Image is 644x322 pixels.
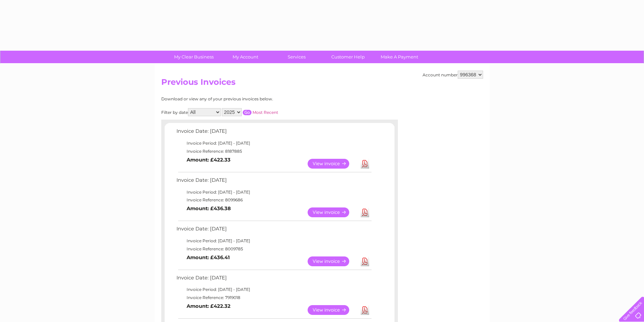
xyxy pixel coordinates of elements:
[361,159,369,169] a: Download
[175,127,373,139] td: Invoice Date: [DATE]
[175,139,373,147] td: Invoice Period: [DATE] - [DATE]
[175,237,373,245] td: Invoice Period: [DATE] - [DATE]
[187,157,231,163] b: Amount: £422.33
[269,51,325,63] a: Services
[320,51,376,63] a: Customer Help
[308,305,357,315] a: View
[361,207,369,217] a: Download
[175,196,373,204] td: Invoice Reference: 8099686
[161,108,339,116] div: Filter by date
[175,245,373,253] td: Invoice Reference: 8009785
[175,273,373,286] td: Invoice Date: [DATE]
[166,51,222,63] a: My Clear Business
[175,188,373,196] td: Invoice Period: [DATE] - [DATE]
[175,286,373,294] td: Invoice Period: [DATE] - [DATE]
[361,256,369,266] a: Download
[187,205,231,212] b: Amount: £436.38
[372,51,427,63] a: Make A Payment
[187,303,231,309] b: Amount: £422.32
[175,224,373,237] td: Invoice Date: [DATE]
[308,207,357,217] a: View
[253,110,278,115] a: Most Recent
[423,71,483,79] div: Account number
[175,294,373,302] td: Invoice Reference: 7919018
[361,305,369,315] a: Download
[187,254,230,261] b: Amount: £436.41
[175,147,373,155] td: Invoice Reference: 8187885
[217,51,273,63] a: My Account
[308,159,357,169] a: View
[161,77,483,90] h2: Previous Invoices
[161,97,339,101] div: Download or view any of your previous invoices below.
[308,256,357,266] a: View
[175,176,373,188] td: Invoice Date: [DATE]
